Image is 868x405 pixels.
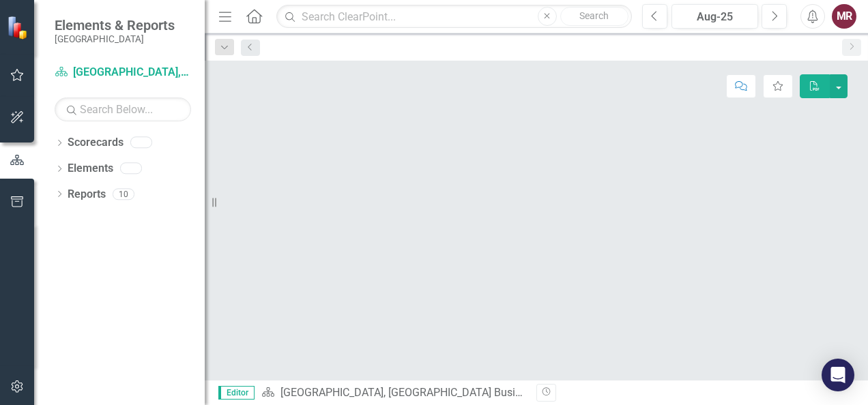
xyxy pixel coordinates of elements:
a: Reports [68,187,106,202]
span: Search [579,10,609,21]
div: Aug-25 [676,9,753,25]
a: [GEOGRAPHIC_DATA], [GEOGRAPHIC_DATA] Business Initiatives [280,386,587,399]
button: MR [832,4,856,29]
div: 10 [113,188,134,200]
span: Editor [218,386,255,400]
a: [GEOGRAPHIC_DATA], [GEOGRAPHIC_DATA] Business Initiatives [55,65,191,80]
button: Search [560,7,628,26]
div: » [261,385,526,401]
img: ClearPoint Strategy [7,16,31,40]
a: Elements [68,161,113,177]
span: Elements & Reports [55,17,175,33]
div: Open Intercom Messenger [822,359,854,391]
a: Scorecards [68,135,124,151]
small: [GEOGRAPHIC_DATA] [55,33,175,44]
input: Search ClearPoint... [276,5,632,29]
button: Aug-25 [671,4,758,29]
input: Search Below... [55,97,191,121]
